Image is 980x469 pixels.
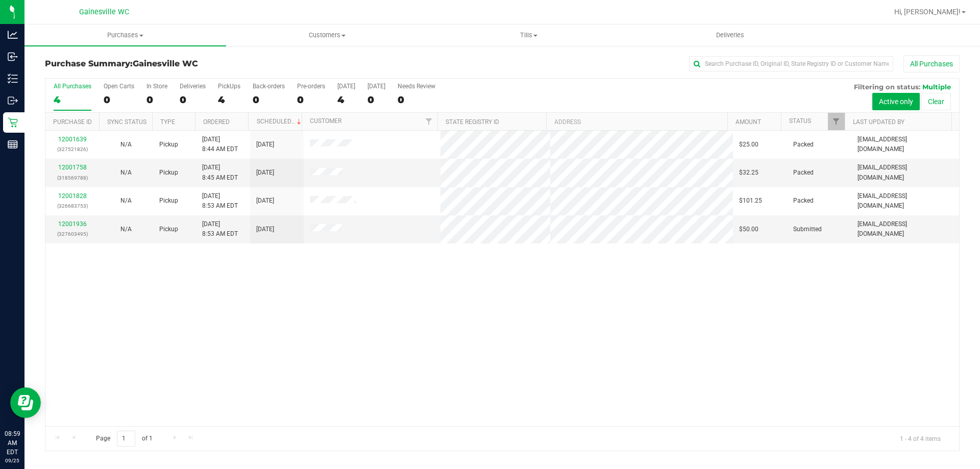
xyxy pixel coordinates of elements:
[428,24,629,46] a: Tills
[52,229,93,239] p: (327603495)
[24,31,226,40] span: Purchases
[793,140,814,150] span: Packed
[297,83,325,90] div: Pre-orders
[892,431,949,446] span: 1 - 4 of 4 items
[10,387,41,418] iframe: Resource center
[854,83,920,91] span: Filtering on status:
[793,168,814,178] span: Packed
[8,30,18,40] inline-svg: Analytics
[227,31,427,40] span: Customers
[428,31,629,40] span: Tills
[256,140,274,150] span: [DATE]
[5,457,20,464] p: 09/25
[857,219,953,239] span: [EMAIL_ADDRESS][DOMAIN_NAME]
[857,163,953,182] span: [EMAIL_ADDRESS][DOMAIN_NAME]
[202,219,238,239] span: [DATE] 8:53 AM EDT
[58,220,87,228] a: 12001936
[629,24,831,46] a: Deliveries
[857,135,953,154] span: [EMAIL_ADDRESS][DOMAIN_NAME]
[120,169,132,176] span: Not Applicable
[702,31,758,40] span: Deliveries
[218,83,240,90] div: PickUps
[921,93,951,110] button: Clear
[8,117,18,128] inline-svg: Retail
[857,191,953,211] span: [EMAIL_ADDRESS][DOMAIN_NAME]
[120,225,132,234] button: N/A
[120,197,132,204] span: Not Applicable
[53,118,92,126] a: Purchase ID
[120,168,132,178] button: N/A
[793,196,814,206] span: Packed
[894,8,961,16] span: Hi, [PERSON_NAME]!
[58,164,87,171] a: 12001758
[117,431,135,447] input: 1
[180,94,206,106] div: 0
[54,83,91,90] div: All Purchases
[903,55,960,72] button: All Purchases
[87,431,161,447] span: Page of 1
[45,59,350,68] h3: Purchase Summary:
[160,118,175,126] a: Type
[54,94,91,106] div: 4
[872,93,920,110] button: Active only
[297,94,325,106] div: 0
[793,225,822,234] span: Submitted
[133,59,198,68] span: Gainesville WC
[202,135,238,154] span: [DATE] 8:44 AM EDT
[159,196,178,206] span: Pickup
[8,73,18,84] inline-svg: Inventory
[337,94,355,106] div: 4
[256,225,274,234] span: [DATE]
[253,94,285,106] div: 0
[256,168,274,178] span: [DATE]
[310,117,341,125] a: Customer
[736,118,761,126] a: Amount
[253,83,285,90] div: Back-orders
[58,192,87,200] a: 12001828
[828,113,845,130] a: Filter
[146,94,167,106] div: 0
[52,201,93,211] p: (326683753)
[853,118,904,126] a: Last Updated By
[8,52,18,62] inline-svg: Inbound
[5,429,20,457] p: 08:59 AM EDT
[52,144,93,154] p: (327521826)
[367,83,385,90] div: [DATE]
[203,118,230,126] a: Ordered
[398,94,435,106] div: 0
[8,139,18,150] inline-svg: Reports
[202,191,238,211] span: [DATE] 8:53 AM EDT
[226,24,428,46] a: Customers
[739,168,758,178] span: $32.25
[146,83,167,90] div: In Store
[159,225,178,234] span: Pickup
[398,83,435,90] div: Needs Review
[180,83,206,90] div: Deliveries
[202,163,238,182] span: [DATE] 8:45 AM EDT
[104,83,134,90] div: Open Carts
[739,196,762,206] span: $101.25
[159,168,178,178] span: Pickup
[546,113,727,131] th: Address
[337,83,355,90] div: [DATE]
[257,118,303,125] a: Scheduled
[421,113,437,130] a: Filter
[218,94,240,106] div: 4
[689,56,893,71] input: Search Purchase ID, Original ID, State Registry ID or Customer Name...
[922,83,951,91] span: Multiple
[120,141,132,148] span: Not Applicable
[159,140,178,150] span: Pickup
[24,24,226,46] a: Purchases
[107,118,146,126] a: Sync Status
[58,136,87,143] a: 12001639
[739,225,758,234] span: $50.00
[79,8,129,16] span: Gainesville WC
[104,94,134,106] div: 0
[367,94,385,106] div: 0
[120,226,132,233] span: Not Applicable
[446,118,499,126] a: State Registry ID
[8,95,18,106] inline-svg: Outbound
[52,173,93,183] p: (318569788)
[120,196,132,206] button: N/A
[256,196,274,206] span: [DATE]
